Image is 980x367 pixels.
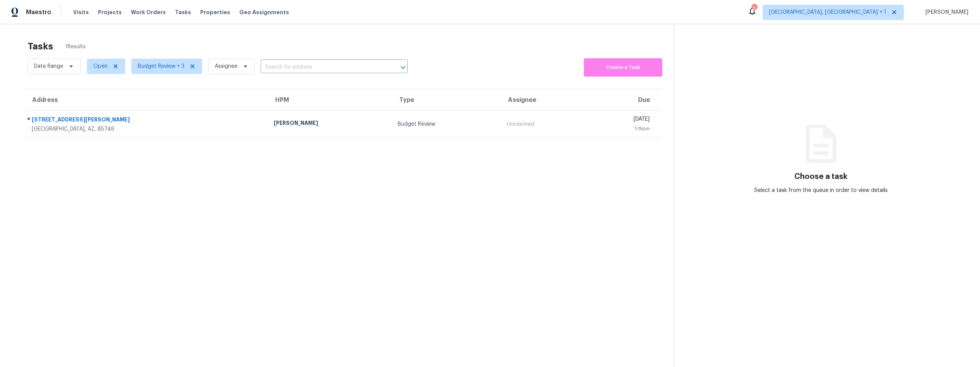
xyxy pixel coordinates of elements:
[506,120,581,128] div: Unclaimed
[200,8,230,16] span: Properties
[769,8,886,16] span: [GEOGRAPHIC_DATA], [GEOGRAPHIC_DATA] + 1
[26,8,51,16] span: Maestro
[28,43,53,50] h2: Tasks
[593,125,650,133] div: 1:15pm
[593,115,650,125] div: [DATE]
[751,5,757,12] div: 2
[32,116,261,125] div: [STREET_ADDRESS][PERSON_NAME]
[138,62,185,70] span: Budget Review + 3
[98,8,122,16] span: Projects
[215,62,237,70] span: Assignee
[392,89,500,111] th: Type
[175,10,191,15] span: Tasks
[34,62,63,70] span: Date Range
[268,89,391,111] th: HPM
[398,120,494,128] div: Budget Review
[261,61,386,73] input: Search by address
[584,58,662,77] button: Create a Task
[587,89,661,111] th: Due
[588,63,658,72] span: Create a Task
[65,43,86,51] span: 1 Results
[274,119,385,129] div: [PERSON_NAME]
[922,8,969,16] span: [PERSON_NAME]
[131,8,166,16] span: Work Orders
[748,187,895,194] div: Select a task from the queue in order to view details
[24,89,268,111] th: Address
[794,173,848,180] h3: Choose a task
[93,62,108,70] span: Open
[32,125,261,133] div: [GEOGRAPHIC_DATA], AZ, 85746
[500,89,587,111] th: Assignee
[239,8,289,16] span: Geo Assignments
[398,62,408,73] button: Open
[73,8,89,16] span: Visits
